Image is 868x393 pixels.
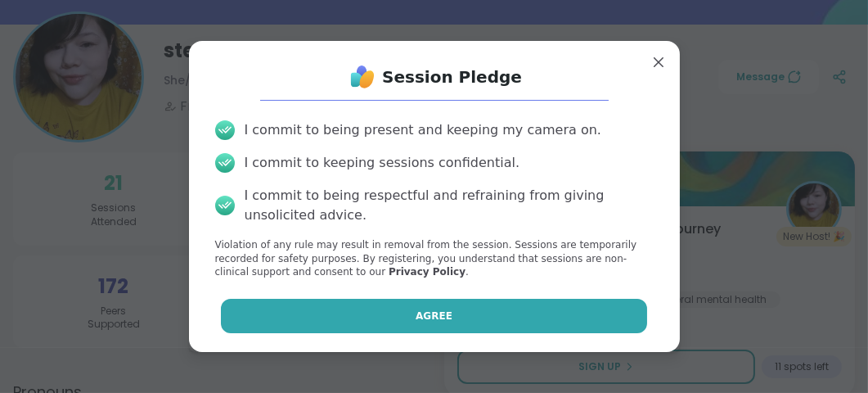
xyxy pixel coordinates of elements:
img: ShareWell Logo [346,61,379,93]
div: I commit to being present and keeping my camera on. [245,120,601,140]
span: Agree [416,309,452,323]
h1: Session Pledge [382,65,522,88]
a: Privacy Policy [389,266,465,278]
button: Agree [221,299,647,333]
div: I commit to being respectful and refraining from giving unsolicited advice. [245,186,654,225]
div: I commit to keeping sessions confidential. [245,153,520,173]
p: Violation of any rule may result in removal from the session. Sessions are temporarily recorded f... [215,238,654,279]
